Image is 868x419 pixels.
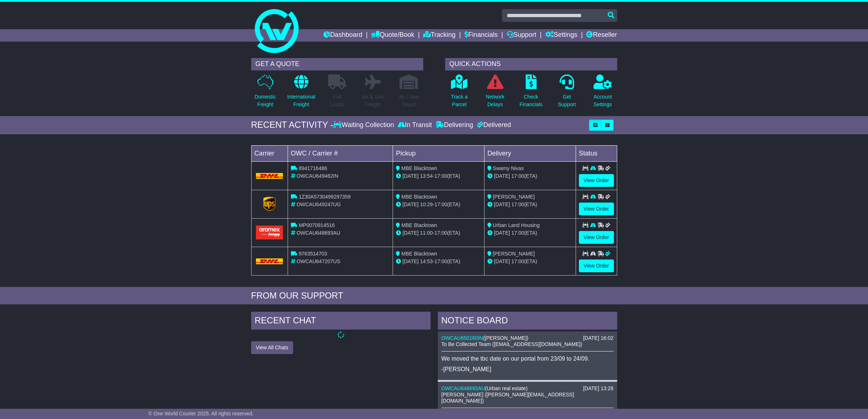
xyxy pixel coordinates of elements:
p: -[PERSON_NAME] [441,366,614,373]
span: [DATE] [494,173,510,179]
a: Quote/Book [371,29,414,42]
div: - (ETA) [396,229,481,237]
a: Tracking [423,29,455,42]
p: Account Settings [593,93,612,108]
span: [PERSON_NAME] ([PERSON_NAME][EMAIL_ADDRESS][DOMAIN_NAME]) [441,392,574,404]
div: (ETA) [487,258,573,265]
button: View All Chats [251,341,293,354]
a: View Order [579,203,614,215]
a: AccountSettings [593,74,612,112]
span: [DATE] [494,258,510,264]
a: Settings [545,29,577,42]
span: 8941716486 [299,165,327,171]
p: Air & Sea Freight [362,93,384,108]
span: [PERSON_NAME] [493,251,535,257]
div: ( ) [441,385,614,392]
span: OWCAU647207US [296,258,340,264]
p: Check Financials [519,93,542,108]
span: Urban Land Housing [493,222,540,228]
span: MBE Blacktown [401,251,437,257]
span: OWCAU649247UG [296,201,340,207]
span: [DATE] [402,258,419,264]
span: Swamy Nivas [493,165,524,171]
a: View Order [579,260,614,272]
div: RECENT CHAT [251,312,431,331]
td: OWC / Carrier # [288,145,393,161]
a: Financials [464,29,498,42]
span: 17:00 [435,230,447,236]
img: GetCarrierServiceLogo [263,197,276,211]
span: 17:00 [511,258,524,264]
a: DomesticFreight [254,74,276,112]
div: NOTICE BOARD [438,312,617,331]
div: Waiting Collection [333,121,396,129]
div: (ETA) [487,229,573,237]
div: - (ETA) [396,172,481,180]
div: - (ETA) [396,201,481,208]
span: 17:00 [435,201,447,207]
span: MBE Blacktown [401,165,437,171]
span: [DATE] [402,230,419,236]
span: OWCAU649462IN [296,173,338,179]
span: 17:00 [511,230,524,236]
span: 17:00 [435,258,447,264]
a: CheckFinancials [519,74,543,112]
p: Track a Parcel [451,93,468,108]
span: [DATE] [402,173,419,179]
div: FROM OUR SUPPORT [251,291,617,301]
img: DHL.png [256,258,283,264]
a: Dashboard [323,29,362,42]
span: [PERSON_NAME] [493,194,535,200]
span: To Be Collected Team ([EMAIL_ADDRESS][DOMAIN_NAME]) [441,341,582,347]
div: - (ETA) [396,258,481,265]
span: [PERSON_NAME] [485,335,527,341]
span: 10:29 [420,201,433,207]
span: MBE Blacktown [401,222,437,228]
td: Carrier [251,145,288,161]
a: OWCAU650160IN [441,335,483,341]
span: 14:53 [420,258,433,264]
span: 9763514703 [299,251,327,257]
td: Status [576,145,617,161]
p: Full Loads [328,93,346,108]
img: DHL.png [256,173,283,179]
span: MBE Blacktown [401,194,437,200]
div: QUICK ACTIONS [445,58,617,70]
td: Delivery [484,145,576,161]
p: Network Delays [486,93,504,108]
div: Delivered [475,121,511,129]
span: © One World Courier 2025. All rights reserved. [148,411,254,416]
div: In Transit [396,121,434,129]
a: GetSupport [557,74,576,112]
span: Urban real estate [487,385,526,391]
div: Delivering [434,121,475,129]
div: RECENT ACTIVITY - [251,120,334,130]
a: Reseller [586,29,617,42]
div: ( ) [441,335,614,341]
img: Aramex.png [256,226,283,239]
div: [DATE] 16:02 [583,335,613,341]
a: OWCAU648693AU [441,385,485,391]
a: NetworkDelays [485,74,505,112]
a: Support [507,29,536,42]
p: We moved the tbc date on our portal from 23/09 to 24/09. [441,355,614,362]
span: OWCAU648693AU [296,230,340,236]
span: 11:00 [420,230,433,236]
div: (ETA) [487,201,573,208]
a: InternationalFreight [287,74,316,112]
span: [DATE] [494,230,510,236]
span: 17:00 [511,201,524,207]
div: [DATE] 13:28 [583,385,613,392]
span: 17:00 [511,173,524,179]
p: Air / Sea Depot [399,93,419,108]
p: International Freight [287,93,315,108]
span: 1Z30A5730499297359 [299,194,350,200]
td: Pickup [393,145,484,161]
a: Track aParcel [451,74,468,112]
span: [DATE] [402,201,419,207]
a: View Order [579,231,614,244]
span: MP0070914516 [299,222,335,228]
span: [DATE] [494,201,510,207]
div: (ETA) [487,172,573,180]
div: GET A QUOTE [251,58,423,70]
